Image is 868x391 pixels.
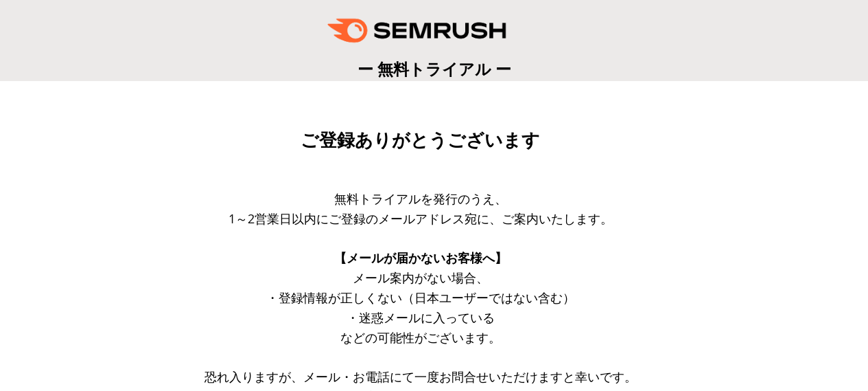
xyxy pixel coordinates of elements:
[357,58,511,80] span: ー 無料トライアル ー
[334,190,507,207] span: 無料トライアルを発行のうえ、
[204,368,637,385] span: 恐れ入りますが、メール・お電話にて一度お問合せいただけますと幸いです。
[353,269,489,286] span: メール案内がない場合、
[334,249,507,266] span: 【メールが届かないお客様へ】
[347,309,495,326] span: ・迷惑メールに入っている
[228,210,613,227] span: 1～2営業日以内にご登録のメールアドレス宛に、ご案内いたします。
[266,289,575,306] span: ・登録情報が正しくない（日本ユーザーではない含む）
[301,130,540,150] span: ご登録ありがとうございます
[340,329,501,346] span: などの可能性がございます。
